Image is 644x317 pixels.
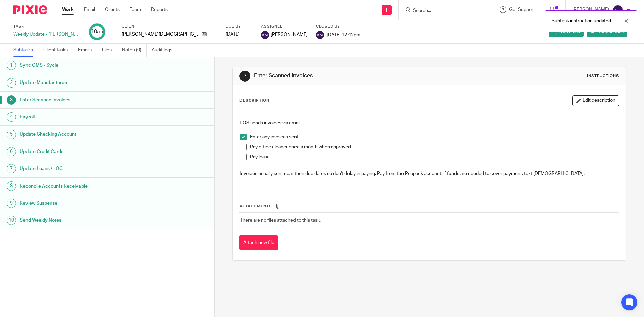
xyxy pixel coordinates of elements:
[250,134,619,140] p: Enter any invoices sent
[572,95,619,106] button: Edit description
[7,95,16,105] div: 3
[240,120,619,126] p: FOS sends invoices via email
[7,78,16,88] div: 2
[261,24,308,29] label: Assignee
[13,24,80,29] label: Task
[250,154,619,160] p: Pay lease
[20,198,145,208] h1: Review Suspense
[7,164,16,173] div: 7
[20,147,145,157] h1: Update Credit Cards
[20,129,145,139] h1: Update Checking Account
[20,77,145,88] h1: Update Manufacturers
[7,147,16,156] div: 6
[130,6,141,13] a: Team
[20,60,145,70] h1: Sync OMS - Sycle
[151,6,168,13] a: Reports
[91,28,103,36] div: 10
[612,5,623,15] img: svg%3E
[62,6,74,13] a: Work
[240,204,272,208] span: Attachments
[240,170,619,177] p: Invoices usually sent near their due dates so don't delay in paying. Pay from the Peapack account...
[552,18,612,24] p: Subtask instruction updated.
[20,164,145,174] h1: Update Loans / LOC
[226,31,253,38] div: [DATE]
[13,31,80,38] div: Weekly Update - [PERSON_NAME]
[78,44,97,57] a: Emails
[152,44,177,57] a: Audit logs
[7,112,16,122] div: 4
[13,5,47,14] img: Pixie
[316,31,324,39] img: svg%3E
[261,31,269,39] img: svg%3E
[43,44,73,57] a: Client tasks
[20,112,145,122] h1: Payroll
[240,218,321,223] span: There are no files attached to this task.
[13,44,38,57] a: Subtasks
[122,24,217,29] label: Client
[84,6,95,13] a: Email
[7,181,16,191] div: 8
[327,32,360,37] span: [DATE] 12:42pm
[239,235,278,250] button: Attach new file
[122,31,198,38] p: [PERSON_NAME][DEMOGRAPHIC_DATA]
[587,73,619,79] div: Instructions
[97,30,103,34] small: /10
[316,24,360,29] label: Closed by
[7,130,16,139] div: 5
[20,95,145,105] h1: Enter Scanned Invoices
[239,98,269,103] p: Description
[226,24,253,29] label: Due by
[7,216,16,225] div: 10
[271,31,308,38] span: [PERSON_NAME]
[105,6,120,13] a: Clients
[7,61,16,70] div: 1
[20,215,145,225] h1: Send Weekly Notes
[20,181,145,191] h1: Reconcile Accounts Receivable
[239,71,250,82] div: 3
[7,199,16,208] div: 9
[122,44,147,57] a: Notes (0)
[102,44,117,57] a: Files
[254,72,444,80] h1: Enter Scanned Invoices
[250,144,619,150] p: Pay office cleaner once a month when approved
